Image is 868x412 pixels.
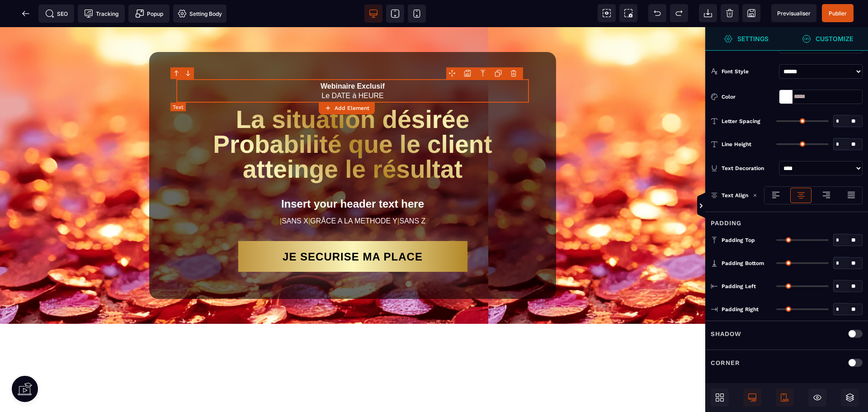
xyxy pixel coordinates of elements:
[722,141,751,148] span: Line Height
[737,35,769,42] strong: Settings
[787,27,868,51] span: Open Style Manager
[711,191,748,200] p: Text Align
[722,306,759,313] span: Padding Right
[816,35,853,42] strong: Customize
[397,190,399,198] b: |
[711,328,741,339] p: Shadow
[319,102,375,114] button: Add Element
[743,388,761,407] span: Desktop Only
[308,190,310,198] b: |
[176,52,529,76] text: Le DATE à HEURE
[722,67,775,76] div: Font Style
[829,10,847,17] span: Publier
[771,4,816,22] span: Preview
[722,237,755,244] span: Padding Top
[841,388,859,407] span: Open Layer Manager
[321,55,385,63] b: Webinaire Exclusif
[135,9,163,18] span: Popup
[808,388,826,407] span: Hide/Show Block
[45,9,68,18] span: SEO
[705,212,868,228] div: Padding
[280,190,282,198] b: |
[335,105,369,111] strong: Add Element
[598,4,616,22] span: View components
[777,10,811,17] span: Previsualiser
[176,166,529,188] h2: Insert your header text here
[722,283,756,290] span: Padding Left
[711,357,740,368] p: Corner
[705,27,787,51] span: Settings
[178,9,222,18] span: Setting Body
[176,188,529,200] text: SANS X GRÂCE A LA METHODE Y SANS Z
[722,92,775,101] div: Color
[84,9,118,18] span: Tracking
[176,76,529,159] h1: La situation désirée Probabilité que le client atteinge le résultat
[238,214,467,245] button: JE SECURISE MA PLACE
[619,4,637,22] span: Screenshot
[711,388,729,407] span: Open Blocks
[722,164,775,173] div: Text Decoration
[722,118,760,125] span: Letter Spacing
[776,388,794,407] span: Mobile Only
[753,193,757,198] img: loading
[722,260,764,267] span: Padding Bottom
